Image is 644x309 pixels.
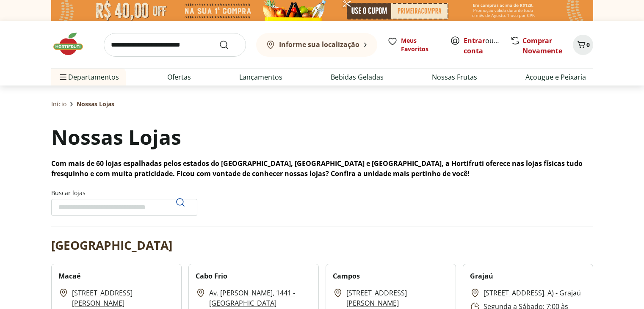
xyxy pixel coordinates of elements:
a: Lançamentos [239,72,282,82]
p: Com mais de 60 lojas espalhadas pelos estados do [GEOGRAPHIC_DATA], [GEOGRAPHIC_DATA] e [GEOGRAPH... [51,158,593,179]
b: Informe sua localização [279,40,359,49]
a: Entrar [464,36,485,45]
a: Av. [PERSON_NAME], 1441 - [GEOGRAPHIC_DATA] [209,288,312,308]
h2: Cabo Frio [196,271,227,281]
a: Meus Favoritos [387,36,440,53]
h2: [GEOGRAPHIC_DATA] [51,237,172,254]
h2: Grajaú [470,271,493,281]
a: Criar conta [464,36,510,55]
a: [STREET_ADDRESS][PERSON_NAME] [72,288,174,308]
h2: Macaé [58,271,80,281]
img: Hortifruti [51,31,94,57]
a: [STREET_ADDRESS]. A) - Grajaú [484,288,581,298]
button: Menu [58,67,68,87]
button: Submit Search [219,40,239,50]
span: Departamentos [58,67,119,87]
h2: Campos [333,271,360,281]
input: search [104,33,246,57]
button: Pesquisar [170,192,191,212]
button: Carrinho [573,35,593,55]
input: Buscar lojasPesquisar [51,199,197,216]
a: Comprar Novamente [522,36,562,55]
a: Bebidas Geladas [331,72,384,82]
h1: Nossas Lojas [51,123,181,152]
span: ou [464,36,501,56]
a: Nossas Frutas [432,72,477,82]
span: Meus Favoritos [401,36,440,53]
a: Ofertas [167,72,191,82]
label: Buscar lojas [51,189,197,216]
span: Nossas Lojas [77,100,114,108]
a: [STREET_ADDRESS][PERSON_NAME] [346,288,449,308]
span: 0 [586,41,590,49]
button: Informe sua localização [256,33,377,57]
a: Início [51,100,66,108]
a: Açougue e Peixaria [525,72,586,82]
